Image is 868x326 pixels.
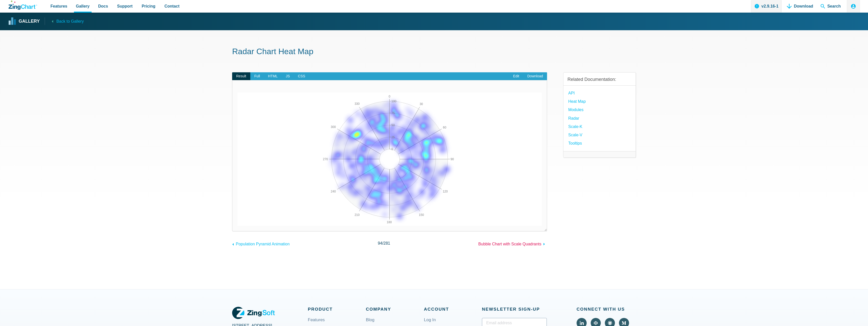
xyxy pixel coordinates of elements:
[76,3,90,10] span: Gallery
[232,239,290,247] a: Population Pyramid Animation
[282,72,294,80] span: JS
[478,239,547,247] a: Bubble Chart with Scale Quadrants
[577,306,636,313] span: Connect With Us
[264,72,282,80] span: HTML
[232,46,636,58] h1: Radar Chart Heat Map
[45,17,84,25] a: Back to Gallery
[568,106,583,113] a: modules
[568,140,582,147] a: Tooltips
[308,306,366,313] span: Product
[366,306,424,313] span: Company
[523,72,547,80] a: Download
[509,72,523,80] a: Edit
[56,18,84,25] span: Back to Gallery
[9,18,40,25] a: Gallery
[19,19,40,24] strong: Gallery
[567,77,632,82] h3: Related Documentation:
[165,3,180,10] span: Contact
[250,72,264,80] span: Full
[424,306,482,313] span: Account
[236,242,289,246] span: Population Pyramid Animation
[568,90,575,96] a: API
[232,72,250,80] span: Result
[378,241,382,245] span: 94
[568,132,582,138] a: Scale-V
[384,241,390,245] span: 281
[294,72,309,80] span: CSS
[482,306,547,313] span: Newsletter Sign‑up
[232,80,547,231] div: ​
[117,3,132,10] span: Support
[568,115,579,122] a: Radar
[50,3,67,10] span: Features
[378,240,390,247] span: /
[98,3,108,10] span: Docs
[568,98,586,105] a: Heat Map
[568,123,582,130] a: Scale-K
[478,242,541,246] span: Bubble Chart with Scale Quadrants
[232,306,275,320] a: ZingSoft Logo. Click to visit the ZingSoft site (external).
[9,1,37,10] a: ZingChart Logo. Click to return to the homepage
[142,3,155,10] span: Pricing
